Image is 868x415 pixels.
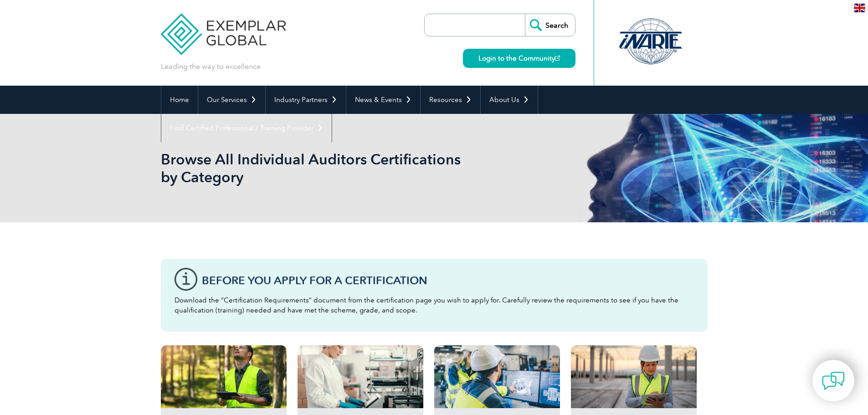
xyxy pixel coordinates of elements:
img: en [854,4,865,12]
img: contact-chat.png [822,369,845,392]
a: Industry Partners [266,86,346,114]
a: Our Services [198,86,265,114]
a: Resources [421,86,480,114]
input: Search [525,14,575,36]
a: Home [161,86,198,114]
a: Login to the Community [463,49,575,68]
h1: Browse All Individual Auditors Certifications by Category [161,150,511,186]
h3: Before You Apply For a Certification [202,275,694,286]
p: Leading the way to excellence [161,61,261,72]
a: News & Events [346,86,420,114]
p: Download the “Certification Requirements” document from the certification page you wish to apply ... [175,295,694,315]
a: Find Certified Professional / Training Provider [161,114,332,142]
img: open_square.png [555,56,560,61]
a: About Us [481,86,538,114]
